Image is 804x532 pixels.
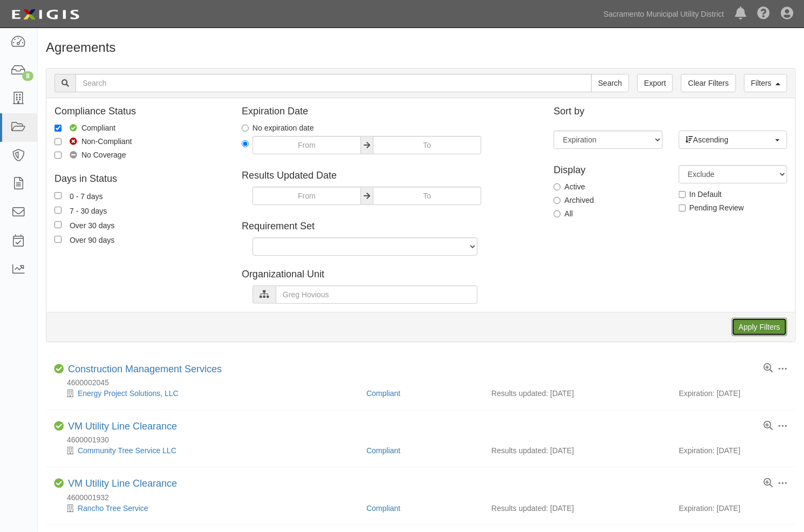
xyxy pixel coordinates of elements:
[679,189,722,200] label: In Default
[54,174,226,185] h4: Days in Status
[54,377,796,388] div: 4600002045
[591,74,629,92] input: Search
[54,207,62,214] input: 7 - 30 days
[554,208,573,219] label: All
[68,421,177,432] a: VM Utility Line Clearance
[554,183,561,190] input: Active
[54,221,62,228] input: Over 30 days
[22,71,33,81] div: 8
[366,446,400,455] a: Compliant
[54,149,126,160] label: No Coverage
[554,197,561,204] input: Archived
[242,125,249,132] input: No expiration date
[366,389,400,398] a: Compliant
[76,74,592,92] input: Search
[757,8,770,21] i: Help Center - Complianz
[54,445,358,456] div: Community Tree Service LLC
[679,131,787,149] button: Ascending
[54,122,115,133] label: Compliant
[598,3,730,25] a: Sacramento Municipal Utility District
[764,364,773,373] a: View results summary
[492,445,663,456] div: Results updated: [DATE]
[54,421,64,431] i: Compliant
[242,106,537,117] h4: Expiration Date
[68,421,177,433] div: VM Utility Line Clearance
[242,122,314,133] label: No expiration date
[54,479,64,488] i: Compliant
[681,74,735,92] a: Clear Filters
[70,219,114,231] div: Over 30 days
[78,389,179,398] a: Energy Project Solutions, LLC
[78,504,148,513] a: Rancho Tree Service
[554,165,662,176] h4: Display
[253,136,361,154] input: From
[679,204,686,212] input: Pending Review
[686,134,773,145] span: Ascending
[78,446,176,455] a: Community Tree Service LLC
[554,195,594,206] label: Archived
[54,236,62,243] input: Over 90 days
[54,388,358,399] div: Energy Project Solutions, LLC
[70,190,103,202] div: 0 - 7 days
[68,478,177,490] div: VM Utility Line Clearance
[54,138,62,145] input: Non-Compliant
[492,388,663,399] div: Results updated: [DATE]
[54,492,796,503] div: 4600001932
[276,285,478,304] input: Greg Hovious
[70,204,107,216] div: 7 - 30 days
[54,152,62,159] input: No Coverage
[54,106,226,117] h4: Compliance Status
[637,74,673,92] a: Export
[54,364,64,374] i: Compliant
[68,478,177,489] a: VM Utility Line Clearance
[554,210,561,217] input: All
[679,388,788,399] div: Expiration: [DATE]
[732,318,787,336] input: Apply Filters
[679,202,744,213] label: Pending Review
[554,181,585,192] label: Active
[679,191,686,198] input: In Default
[8,5,83,24] img: logo-5460c22ac91f19d4615b14bd174203de0afe785f0fc80cf4dbbc73dc1793850b.png
[373,136,481,154] input: To
[679,503,788,514] div: Expiration: [DATE]
[54,503,358,514] div: Rancho Tree Service
[554,106,787,117] h4: Sort by
[68,364,222,376] div: Construction Management Services
[242,170,537,181] h4: Results Updated Date
[679,445,788,456] div: Expiration: [DATE]
[46,40,796,54] h1: Agreements
[242,269,537,280] h4: Organizational Unit
[366,504,400,513] a: Compliant
[54,434,796,445] div: 4600001930
[744,74,787,92] a: Filters
[70,234,114,245] div: Over 90 days
[253,187,361,205] input: From
[492,503,663,514] div: Results updated: [DATE]
[373,187,481,205] input: To
[54,136,132,147] label: Non-Compliant
[54,125,62,132] input: Compliant
[764,479,773,488] a: View results summary
[242,221,537,232] h4: Requirement Set
[54,192,62,199] input: 0 - 7 days
[68,364,222,374] a: Construction Management Services
[764,421,773,431] a: View results summary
